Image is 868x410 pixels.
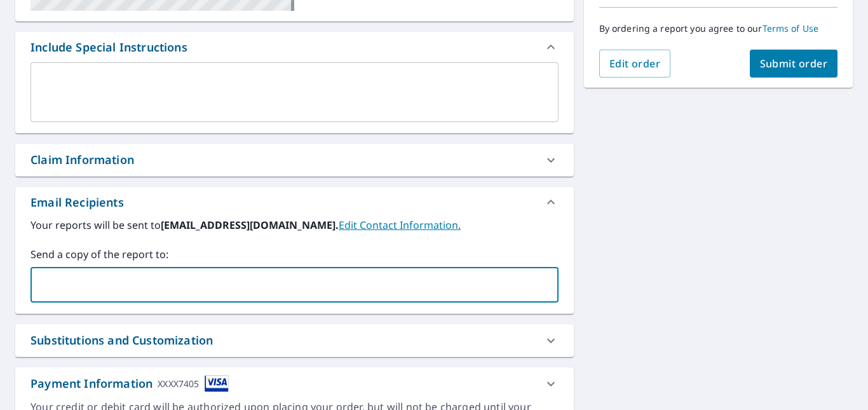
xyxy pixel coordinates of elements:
button: Submit order [750,50,838,78]
div: Payment InformationXXXX7405cardImage [15,367,574,400]
div: Email Recipients [31,194,124,211]
div: Substitutions and Customization [31,332,213,349]
img: cardImage [205,375,229,392]
div: Include Special Instructions [15,32,574,62]
a: EditContactInfo [339,218,461,232]
div: Claim Information [31,151,134,168]
div: Include Special Instructions [31,39,187,56]
a: Terms of Use [763,22,819,34]
div: XXXX7405 [158,375,199,392]
div: Claim Information [15,144,574,176]
div: Payment Information [31,375,229,392]
div: Substitutions and Customization [15,324,574,357]
button: Edit order [599,50,671,78]
label: Your reports will be sent to [31,217,559,233]
p: By ordering a report you agree to our [599,23,837,34]
label: Send a copy of the report to: [31,247,559,262]
span: Submit order [760,57,828,71]
span: Edit order [609,57,661,71]
b: [EMAIL_ADDRESS][DOMAIN_NAME]. [161,218,339,232]
div: Email Recipients [15,187,574,217]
